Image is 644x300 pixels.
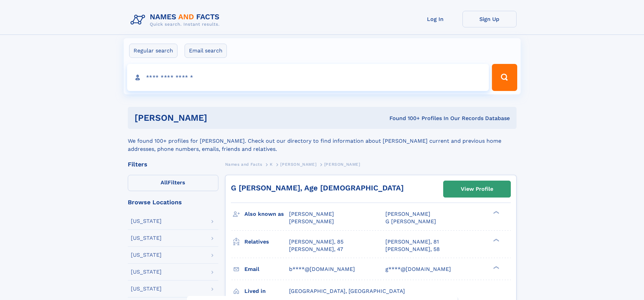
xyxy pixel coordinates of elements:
[127,64,489,91] input: search input
[280,160,316,168] a: [PERSON_NAME]
[131,252,162,258] div: [US_STATE]
[289,218,334,225] span: [PERSON_NAME]
[289,238,343,246] a: [PERSON_NAME], 85
[128,199,218,205] div: Browse Locations
[462,11,517,27] a: Sign Up
[298,115,510,122] div: Found 100+ Profiles In Our Records Database
[225,160,262,168] a: Names and Facts
[244,236,289,248] h3: Relatives
[131,286,162,292] div: [US_STATE]
[128,161,218,167] div: Filters
[385,238,439,246] a: [PERSON_NAME], 81
[492,64,517,91] button: Search Button
[244,263,289,275] h3: Email
[231,184,404,192] a: G [PERSON_NAME], Age [DEMOGRAPHIC_DATA]
[492,210,500,215] div: ❯
[244,208,289,220] h3: Also known as
[128,175,218,191] label: Filters
[492,238,500,242] div: ❯
[131,218,162,224] div: [US_STATE]
[135,114,299,122] h1: [PERSON_NAME]
[161,179,168,186] span: All
[408,11,462,27] a: Log In
[128,11,225,29] img: Logo Names and Facts
[128,129,517,153] div: We found 100+ profiles for [PERSON_NAME]. Check out our directory to find information about [PERS...
[385,246,440,253] a: [PERSON_NAME], 58
[385,211,430,217] span: [PERSON_NAME]
[244,285,289,297] h3: Lived in
[280,162,316,167] span: [PERSON_NAME]
[289,211,334,217] span: [PERSON_NAME]
[324,162,360,167] span: [PERSON_NAME]
[444,181,510,197] a: View Profile
[129,44,177,58] label: Regular search
[289,288,405,294] span: [GEOGRAPHIC_DATA], [GEOGRAPHIC_DATA]
[492,265,500,270] div: ❯
[461,181,493,197] div: View Profile
[185,44,227,58] label: Email search
[131,235,162,241] div: [US_STATE]
[270,162,273,167] span: K
[131,269,162,275] div: [US_STATE]
[270,160,273,168] a: K
[289,246,343,253] a: [PERSON_NAME], 47
[385,218,436,225] span: G [PERSON_NAME]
